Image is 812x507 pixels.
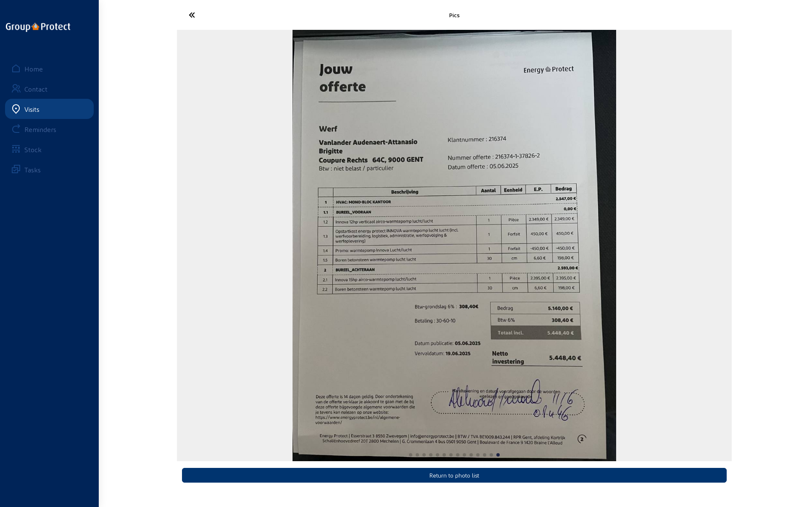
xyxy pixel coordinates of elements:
[5,99,94,119] a: Visits
[24,65,43,73] div: Home
[24,105,40,113] div: Visits
[6,23,70,32] img: logo-oneline.png
[24,166,41,174] div: Tasks
[293,30,616,461] img: Brigitte_OFF_AKKOORD.jpg
[5,159,94,180] a: Tasks
[24,145,42,153] div: Stock
[5,79,94,99] a: Contact
[269,11,639,18] div: Pics
[182,468,727,483] button: Return to photo list
[5,58,94,79] a: Home
[24,85,47,93] div: Contact
[5,139,94,159] a: Stock
[5,119,94,139] a: Reminders
[177,30,732,461] swiper-slide: 14 / 14
[24,125,56,133] div: Reminders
